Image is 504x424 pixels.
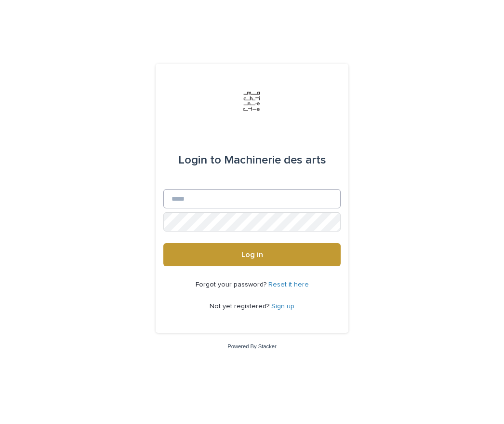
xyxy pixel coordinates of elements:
[227,343,276,349] a: Powered By Stacker
[178,147,326,174] div: Machinerie des arts
[163,243,341,266] button: Log in
[268,281,309,288] a: Reset it here
[238,87,266,116] img: Jx8JiDZqSLW7pnA6nIo1
[210,303,271,310] span: Not yet registered?
[271,303,294,310] a: Sign up
[196,281,268,288] span: Forgot your password?
[178,154,221,166] span: Login to
[241,251,263,259] span: Log in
